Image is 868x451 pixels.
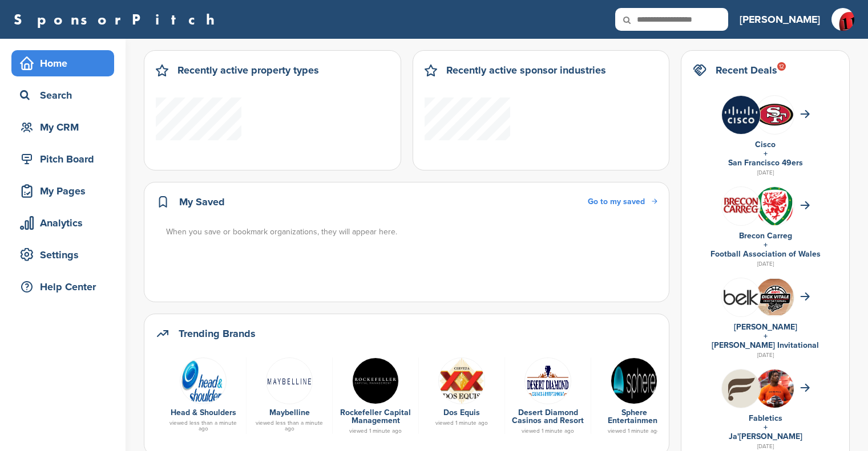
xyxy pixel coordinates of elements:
[728,158,803,168] a: San Francisco 49ers
[729,432,802,441] a: Ja'[PERSON_NAME]
[588,197,645,206] span: Go to my saved
[11,146,114,172] a: Pitch Board
[338,428,413,434] div: viewed 1 minute ago
[180,357,227,404] img: Open uri20141112 50798 19he9m5
[611,357,657,404] img: Sphere
[352,357,399,404] img: Emd24lbm 400x400
[716,62,777,78] h2: Recent Deals
[17,53,114,74] div: Home
[14,12,222,27] a: SponsorPitch
[17,149,114,169] div: Pitch Board
[597,428,671,434] div: viewed 1 minute ago
[338,357,413,403] a: Emd24lbm 400x400
[252,357,326,403] a: Data
[722,369,760,408] img: Hb geub1 400x400
[177,62,319,78] h2: Recently active property types
[764,422,768,432] a: +
[712,340,819,350] a: [PERSON_NAME] Invitational
[179,326,256,342] h2: Trending Brands
[512,408,584,425] a: Desert Diamond Casinos and Resort
[722,187,760,225] img: Fvoowbej 400x400
[764,149,768,159] a: +
[756,103,794,126] img: Data?1415805694
[722,96,760,134] img: Jmyca1yn 400x400
[740,7,820,32] a: [PERSON_NAME]
[710,249,821,259] a: Football Association of Wales
[17,277,114,297] div: Help Center
[438,357,485,404] img: Open uri20141112 50798 1mqefx5
[777,62,786,71] div: 12
[166,357,240,403] a: Open uri20141112 50798 19he9m5
[179,194,225,210] h2: My Saved
[764,240,768,250] a: +
[740,11,820,27] h3: [PERSON_NAME]
[252,420,326,432] div: viewed less than a minute ago
[11,178,114,204] a: My Pages
[693,168,838,178] div: [DATE]
[755,140,776,149] a: Cisco
[11,274,114,300] a: Help Center
[693,259,838,269] div: [DATE]
[11,82,114,108] a: Search
[749,413,782,423] a: Fabletics
[17,213,114,233] div: Analytics
[17,117,114,137] div: My CRM
[11,242,114,268] a: Settings
[17,85,114,105] div: Search
[17,181,114,201] div: My Pages
[17,245,114,265] div: Settings
[764,331,768,341] a: +
[171,408,236,417] a: Head & Shoulders
[722,278,760,316] img: L 1bnuap 400x400
[511,357,585,403] a: Imgres
[269,408,310,417] a: Maybelline
[756,369,794,415] img: Ja'marr chase
[266,357,313,404] img: Data
[166,420,240,432] div: viewed less than a minute ago
[756,279,794,315] img: Cleanshot 2025 09 07 at 20.31.59 2x
[739,231,792,241] a: Brecon Carreg
[11,114,114,140] a: My CRM
[166,226,659,238] div: When you save or bookmark organizations, they will appear here.
[693,350,838,360] div: [DATE]
[425,420,499,426] div: viewed 1 minute ago
[340,408,411,425] a: Rockefeller Capital Management
[588,196,657,208] a: Go to my saved
[608,408,660,425] a: Sphere Entertainment
[446,62,606,78] h2: Recently active sponsor industries
[11,50,114,76] a: Home
[597,357,671,403] a: Sphere
[524,357,571,404] img: Imgres
[425,357,499,403] a: Open uri20141112 50798 1mqefx5
[511,428,585,434] div: viewed 1 minute ago
[443,408,480,417] a: Dos Equis
[734,322,797,332] a: [PERSON_NAME]
[11,210,114,236] a: Analytics
[756,187,794,231] img: 170px football association of wales logo.svg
